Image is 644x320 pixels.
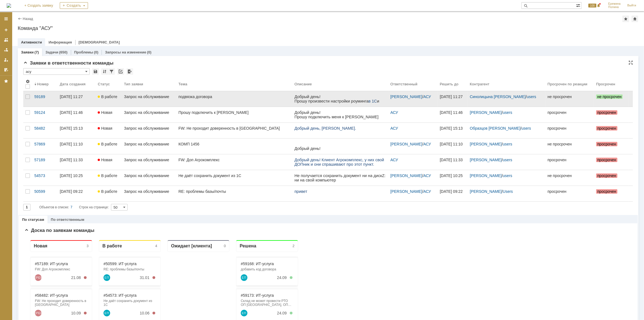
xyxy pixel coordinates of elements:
[79,130,132,134] div: подвязка договора
[9,81,39,85] a: [DOMAIN_NAME]
[390,158,398,162] a: АСУ
[47,111,56,115] div: 23.09.2025
[594,123,629,138] a: просрочен
[95,91,122,107] a: В работе
[32,186,58,201] a: 50599
[440,142,463,146] span: [DATE] 11:10
[594,186,629,201] a: просрочен
[503,189,513,194] a: Users
[124,126,174,130] div: Запрос на обслуживание
[51,217,84,222] a: По ответственным
[60,76,62,79] div: 0. Просрочен
[79,39,86,45] a: Еремина Полина
[388,77,438,91] th: Ответственный
[588,4,596,7] span: 100
[74,4,83,9] span: в 1С
[8,98,45,101] span: [DEMOGRAPHIC_DATA]
[32,139,58,154] a: 57869
[390,189,422,194] a: [PERSON_NAME]
[47,40,56,44] div: 21.08.2025
[268,8,270,12] div: 2
[390,173,435,178] div: /
[122,139,176,154] a: Запрос на обслуживание
[179,189,290,194] div: RE: проблемы базы/почты
[390,142,435,146] div: /
[438,139,468,154] a: [DATE] 11:10
[470,110,502,115] a: [PERSON_NAME]
[547,126,592,130] div: просрочен
[200,8,201,12] div: 0
[7,93,8,97] span: .
[470,158,502,162] a: [PERSON_NAME]
[547,189,592,194] div: просрочен
[2,25,11,34] a: Создать заявку
[440,110,463,115] span: [DATE] 11:46
[60,41,62,43] div: 0. Просрочен
[8,93,45,97] span: [DEMOGRAPHIC_DATA]
[9,8,23,13] div: Новая
[7,3,11,8] a: Перейти на домашнюю страницу
[11,58,43,62] a: #58482: ИТ-услуга
[128,108,131,111] div: 0. Просрочен
[265,76,268,79] div: 5. Менее 100%
[32,154,58,170] a: 57189
[11,93,43,98] a: #59124: ИТ-услуга
[253,40,262,44] div: 24.09.2025
[60,110,83,115] div: [DATE] 11:46
[79,26,112,30] a: #50599: ИТ-услуга
[32,107,58,122] a: 59124
[547,110,592,115] div: просрочен
[122,154,176,170] a: Запрос на обслуживание
[60,82,86,86] div: Дата создания
[105,50,146,54] a: Запросы на изменение
[438,154,468,170] a: [DATE] 11:33
[470,126,543,130] div: /
[11,99,63,107] div: Прошу подключить к ЭДО Бобровицкая
[438,107,468,122] a: [DATE] 11:46
[11,58,63,62] div: #58482: ИТ-услуга
[503,142,512,146] a: users
[438,186,468,201] a: [DATE] 09:22
[2,45,11,54] a: Заявки в моей ответственности
[440,158,463,162] span: [DATE] 11:33
[58,107,95,122] a: [DATE] 11:46
[46,93,50,97] span: gr
[545,154,594,170] a: просрочен
[60,189,83,194] div: [DATE] 09:22
[36,83,72,88] span: @[DOMAIN_NAME]
[79,93,132,98] div: #57869: ИТ-услуга
[596,94,623,99] span: не просрочен
[7,3,11,8] img: logo
[34,142,55,146] div: 57869
[176,154,292,170] a: FW: Доп Агрокомплекс
[503,110,512,115] a: users
[60,112,62,114] div: 0. Просрочен
[122,123,176,138] a: Запрос на обслуживание
[11,93,63,98] div: #59124: ИТ-услуга
[58,77,95,91] th: Дата создания
[95,170,122,186] a: В работе
[423,189,431,194] a: АСУ
[79,26,132,30] div: #50599: ИТ-услуга
[124,142,174,146] div: Запрос на обслуживание
[390,94,435,99] div: /
[622,16,629,22] div: Добавить в избранное
[34,173,55,178] div: 54573
[176,91,292,107] a: подвязка договора
[545,123,594,138] a: просрочен
[32,170,58,186] a: 54573
[37,82,49,86] div: Номер
[179,126,290,130] div: FW: Не проходит доверенность в [GEOGRAPHIC_DATA]
[440,94,463,99] span: [DATE] 11:27
[60,94,83,99] div: [DATE] 11:27
[545,139,594,154] a: не просрочен
[124,173,174,178] div: Запрос на обслуживание
[115,40,125,44] div: 31.01.2025
[216,58,249,62] a: #59173: ИТ-услуга
[390,82,418,86] div: Ответственный
[122,170,176,186] a: Запрос на обслуживание
[594,139,629,154] a: просрочен
[470,189,543,194] div: /
[60,142,83,146] div: [DATE] 11:10
[117,68,124,75] div: Скопировать ссылку на список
